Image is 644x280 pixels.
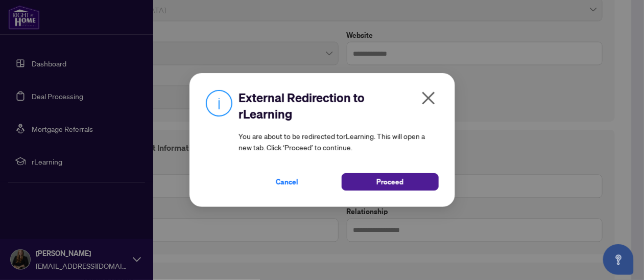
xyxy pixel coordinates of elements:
span: Cancel [276,174,298,190]
img: Info Icon [206,89,232,116]
span: close [420,90,437,106]
div: You are about to be redirected to rLearning . This will open a new tab. Click ‘Proceed’ to continue. [238,89,439,191]
h2: External Redirection to rLearning [238,89,439,122]
button: Open asap [603,244,634,275]
button: Proceed [342,173,439,191]
button: Cancel [238,173,336,191]
span: Proceed [376,174,403,190]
